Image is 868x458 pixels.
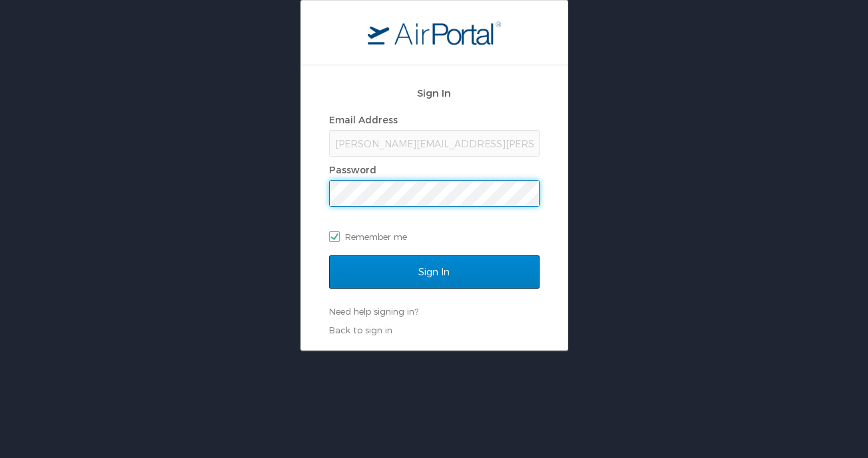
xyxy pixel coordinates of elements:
img: logo [368,21,501,45]
a: Back to sign in [329,325,392,335]
a: Need help signing in? [329,306,418,317]
label: Email Address [329,114,398,125]
h2: Sign In [329,85,540,101]
input: Sign In [329,255,540,289]
label: Remember me [329,227,540,247]
label: Password [329,164,376,175]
